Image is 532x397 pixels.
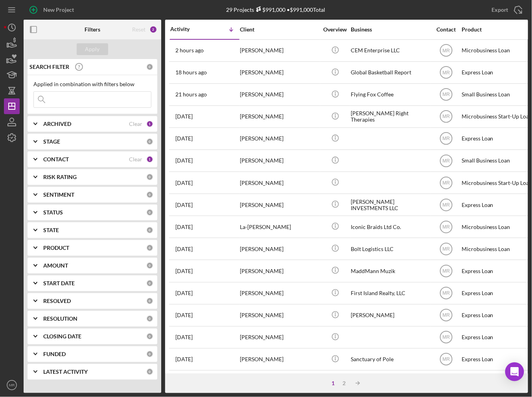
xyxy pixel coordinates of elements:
[442,335,450,340] text: MR
[320,26,350,33] div: Overview
[442,246,450,252] text: MR
[146,209,153,216] div: 0
[351,62,429,83] div: Global Basketball Report
[240,283,318,304] div: [PERSON_NAME]
[442,114,450,120] text: MR
[85,43,100,55] div: Apply
[442,202,450,208] text: MR
[43,174,77,180] b: RISK RATING
[175,224,193,230] time: 2025-09-30 10:10
[175,135,193,142] time: 2025-10-04 20:57
[175,334,193,340] time: 2025-09-29 02:44
[351,238,429,259] div: Bolt Logistics LLC
[351,26,429,33] div: Business
[175,69,207,76] time: 2025-10-07 20:47
[43,227,59,233] b: STATE
[146,333,153,340] div: 0
[351,305,429,326] div: [PERSON_NAME]
[129,121,142,127] div: Clear
[43,316,77,322] b: RESOLUTION
[43,351,66,357] b: FUNDED
[351,194,429,215] div: [PERSON_NAME] INVESTMENTS LLC
[431,26,461,33] div: Contact
[351,84,429,105] div: Flying Fox Coffee
[175,91,207,98] time: 2025-10-07 17:57
[442,70,450,76] text: MR
[240,260,318,281] div: [PERSON_NAME]
[492,2,508,18] div: Export
[175,113,193,120] time: 2025-10-07 13:37
[240,327,318,348] div: [PERSON_NAME]
[240,106,318,127] div: [PERSON_NAME]
[77,43,108,55] button: Apply
[146,156,153,163] div: 1
[442,313,450,318] text: MR
[43,333,81,340] b: CLOSING DATE
[146,280,153,287] div: 0
[175,47,204,54] time: 2025-10-08 12:31
[351,106,429,127] div: [PERSON_NAME] Right Therapies
[442,136,450,142] text: MR
[43,369,88,375] b: LATEST ACTIVITY
[240,150,318,171] div: [PERSON_NAME]
[442,92,450,98] text: MR
[240,62,318,83] div: [PERSON_NAME]
[339,380,350,386] div: 2
[240,238,318,259] div: [PERSON_NAME]
[175,246,193,252] time: 2025-09-29 20:31
[146,351,153,358] div: 0
[146,368,153,375] div: 0
[175,202,193,208] time: 2025-09-30 14:32
[43,262,68,269] b: AMOUNT
[29,64,69,70] b: SEARCH FILTER
[43,156,69,162] b: CONTACT
[149,26,157,33] div: 2
[43,209,63,216] b: STATUS
[240,349,318,370] div: [PERSON_NAME]
[9,383,15,388] text: MR
[484,2,528,18] button: Export
[240,40,318,61] div: [PERSON_NAME]
[175,290,193,296] time: 2025-09-29 18:27
[4,377,20,393] button: MR
[240,194,318,215] div: [PERSON_NAME]
[146,262,153,269] div: 0
[328,380,339,386] div: 1
[442,357,450,362] text: MR
[132,26,145,33] div: Reset
[146,227,153,234] div: 0
[43,138,60,145] b: STAGE
[240,305,318,326] div: [PERSON_NAME]
[240,216,318,237] div: La-[PERSON_NAME]
[85,26,100,33] b: Filters
[442,48,450,54] text: MR
[240,371,318,392] div: [PERSON_NAME]
[351,216,429,237] div: Iconic Braids Ltd Co.
[43,2,74,18] div: New Project
[43,121,71,127] b: ARCHIVED
[146,138,153,145] div: 0
[240,26,318,33] div: Client
[146,244,153,251] div: 0
[505,362,524,381] div: Open Intercom Messenger
[146,63,153,70] div: 0
[351,349,429,370] div: Sanctuary of Pole
[146,315,153,322] div: 0
[146,297,153,305] div: 0
[24,2,82,18] button: New Project
[240,128,318,149] div: [PERSON_NAME]
[146,120,153,127] div: 1
[442,158,450,164] text: MR
[175,356,193,362] time: 2025-09-28 18:46
[175,180,193,186] time: 2025-10-01 07:57
[43,280,75,286] b: START DATE
[33,81,151,87] div: Applied in combination with filters below
[226,6,326,13] div: 29 Projects • $991,000 Total
[175,312,193,318] time: 2025-09-29 18:11
[351,40,429,61] div: CEM Enterprise LLC
[351,283,429,304] div: First Island Realty, LLC
[240,84,318,105] div: [PERSON_NAME]
[351,371,429,392] div: [PERSON_NAME] Esthetics
[351,260,429,281] div: MaddMann Muzik
[43,245,69,251] b: PRODUCT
